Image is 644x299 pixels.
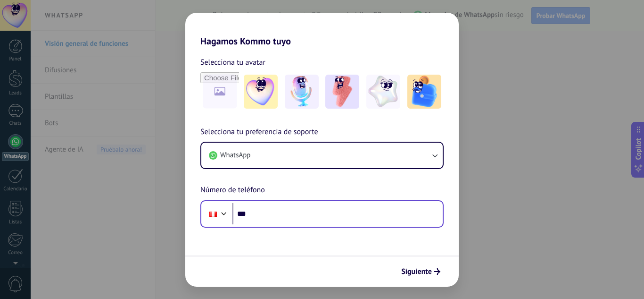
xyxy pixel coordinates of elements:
[200,56,265,68] span: Selecciona tu avatar
[285,75,319,109] img: -2.jpeg
[204,204,222,224] div: Peru: + 51
[397,264,445,280] button: Siguiente
[220,151,250,160] span: WhatsApp
[200,126,318,138] span: Selecciona tu preferencia de soporte
[401,268,432,275] span: Siguiente
[201,143,443,168] button: WhatsApp
[244,75,278,109] img: -1.jpeg
[407,75,441,109] img: -5.jpeg
[185,13,459,47] h2: Hagamos Kommo tuyo
[325,75,359,109] img: -3.jpeg
[366,75,400,109] img: -4.jpeg
[200,184,265,196] span: Número de teléfono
